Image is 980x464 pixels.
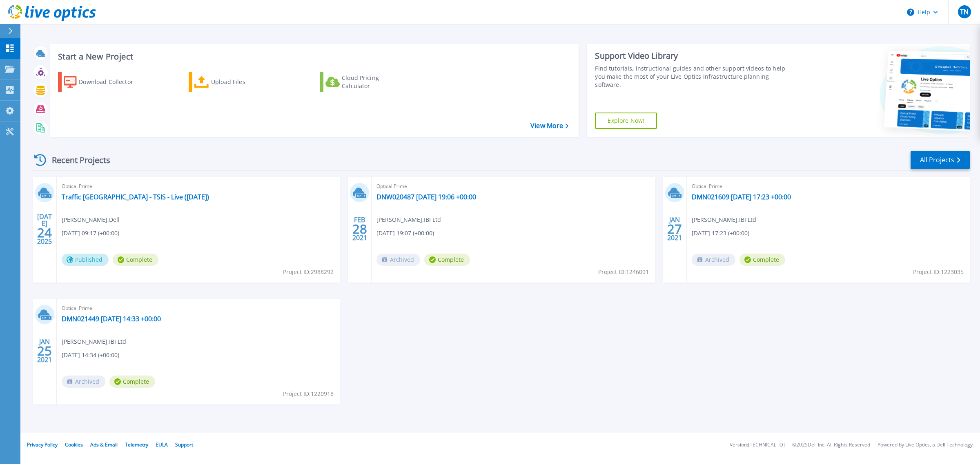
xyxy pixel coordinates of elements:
[62,337,126,346] span: [PERSON_NAME] , IBI Ltd
[595,113,657,129] a: Explore Now!
[960,9,969,15] span: TN
[283,267,334,276] span: Project ID: 2988292
[667,214,682,244] div: JAN 2021
[376,193,476,201] a: DNW020487 [DATE] 19:06 +00:00
[62,376,105,388] span: Archived
[37,214,52,244] div: [DATE] 2025
[65,441,83,448] a: Cookies
[58,72,149,92] a: Download Collector
[62,304,335,313] span: Optical Prime
[376,182,650,191] span: Optical Prime
[37,229,52,236] span: 24
[62,315,161,323] a: DMN021449 [DATE] 14:33 +00:00
[211,74,276,90] div: Upload Files
[530,122,568,130] a: View More
[109,376,155,388] span: Complete
[692,229,749,238] span: [DATE] 17:23 (+00:00)
[175,441,193,448] a: Support
[156,441,168,448] a: EULA
[283,389,334,398] span: Project ID: 1220918
[62,351,119,360] span: [DATE] 14:34 (+00:00)
[342,74,407,90] div: Cloud Pricing Calculator
[79,74,144,90] div: Download Collector
[90,441,118,448] a: Ads & Email
[27,441,58,448] a: Privacy Policy
[667,225,682,232] span: 27
[739,254,785,266] span: Complete
[37,347,52,354] span: 25
[125,441,148,448] a: Telemetry
[31,150,121,170] div: Recent Projects
[911,151,970,169] a: All Projects
[352,225,367,232] span: 28
[58,52,568,61] h3: Start a New Project
[376,215,441,224] span: [PERSON_NAME] , IBI Ltd
[595,64,792,89] div: Find tutorials, instructional guides and other support videos to help you make the most of your L...
[595,51,792,61] div: Support Video Library
[913,267,964,276] span: Project ID: 1223035
[189,72,280,92] a: Upload Files
[692,182,965,191] span: Optical Prime
[113,254,158,266] span: Complete
[37,336,52,366] div: JAN 2021
[62,182,335,191] span: Optical Prime
[62,254,109,266] span: Published
[62,215,120,224] span: [PERSON_NAME] , Dell
[376,229,434,238] span: [DATE] 19:07 (+00:00)
[62,229,119,238] span: [DATE] 09:17 (+00:00)
[62,193,209,201] a: Traffic [GEOGRAPHIC_DATA] - TSIS - Live ([DATE])
[352,214,367,244] div: FEB 2021
[424,254,470,266] span: Complete
[730,442,785,448] li: Version: [TECHNICAL_ID]
[692,254,735,266] span: Archived
[692,215,756,224] span: [PERSON_NAME] , IBI Ltd
[878,442,973,448] li: Powered by Live Optics, a Dell Technology
[320,72,411,92] a: Cloud Pricing Calculator
[598,267,649,276] span: Project ID: 1246091
[376,254,420,266] span: Archived
[692,193,791,201] a: DMN021609 [DATE] 17:23 +00:00
[792,442,870,448] li: © 2025 Dell Inc. All Rights Reserved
